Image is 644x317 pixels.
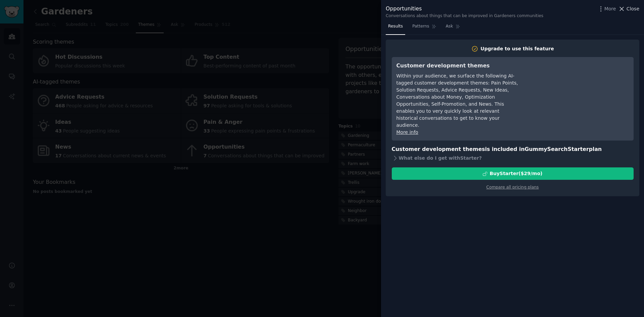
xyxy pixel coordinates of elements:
[392,153,634,163] div: What else do I get with Starter ?
[396,129,418,135] a: More info
[525,146,589,152] span: GummySearch Starter
[490,170,542,177] div: Buy Starter ($ 29 /mo )
[627,5,639,12] span: Close
[392,167,634,180] button: BuyStarter($29/mo)
[443,21,463,35] a: Ask
[412,23,429,30] span: Patterns
[486,185,539,190] a: Compare all pricing plans
[396,72,519,129] div: Within your audience, we surface the following AI-tagged customer development themes: Pain Points...
[396,62,519,70] h3: Customer development themes
[410,21,438,35] a: Patterns
[604,5,616,12] span: More
[446,23,453,30] span: Ask
[386,13,543,19] div: Conversations about things that can be improved in Gardeners communities
[388,23,403,30] span: Results
[386,21,405,35] a: Results
[392,145,634,154] h3: Customer development themes is included in plan
[386,5,543,13] div: Opportunities
[528,62,629,112] iframe: YouTube video player
[481,45,554,52] div: Upgrade to use this feature
[618,5,639,12] button: Close
[597,5,616,12] button: More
